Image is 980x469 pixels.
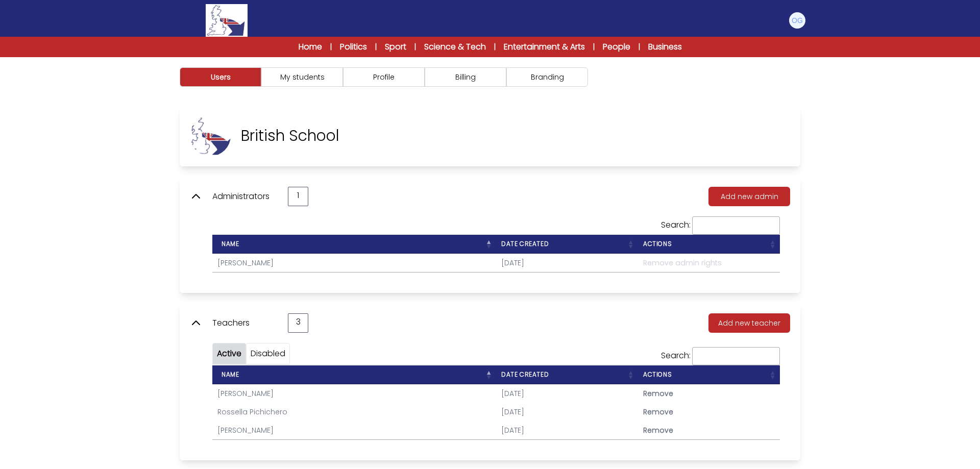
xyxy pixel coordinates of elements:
span: Remove [643,407,673,417]
td: [DATE] [496,403,638,421]
a: Logo [174,4,280,37]
button: Add new teacher [708,313,790,333]
label: Search: [661,350,780,361]
span: Remove [643,388,673,399]
span: Name [217,370,239,379]
th: Date created : activate to sort column ascending [496,235,638,254]
span: | [639,42,640,52]
a: [PERSON_NAME] [217,388,274,399]
p: Administrators [212,190,278,203]
a: Entertainment & Arts [504,41,585,53]
span: | [494,42,496,52]
a: Add new teacher [700,317,790,329]
a: Add new admin [700,190,790,202]
td: [DATE] [496,254,638,272]
a: [PERSON_NAME] [217,425,274,435]
button: Profile [343,67,425,87]
button: Add new admin [708,187,790,206]
a: Politics [340,41,367,53]
button: My students [261,67,343,87]
span: Remove [643,425,673,435]
img: zz7LdfaiLTDMCfhCpnm3B9ew2222k4nNbYSoBnaj.jpg [190,115,231,156]
p: British School [241,127,339,145]
span: Remove admin rights [643,258,722,268]
label: Search: [661,219,780,231]
div: 1 [288,187,308,206]
button: Users [180,67,261,87]
span: | [330,42,332,52]
a: Business [648,41,682,53]
input: Search: [692,347,780,365]
th: Date created : activate to sort column ascending [496,365,638,384]
a: Sport [385,41,406,53]
td: [DATE] [496,384,638,403]
td: [DATE] [496,421,638,439]
th: Actions : activate to sort column ascending [638,365,780,384]
img: Logo [206,4,248,37]
span: Name [217,239,239,248]
a: Home [299,41,322,53]
th: Actions : activate to sort column ascending [638,235,780,254]
th: Name : activate to sort column descending [212,235,496,254]
a: People [603,41,630,53]
th: Name : activate to sort column descending [212,365,496,384]
td: [PERSON_NAME] [212,254,496,272]
button: Billing [425,67,506,87]
input: Search: [692,216,780,235]
a: Rossella Pichichero [217,407,287,417]
div: 3 [288,313,308,333]
button: Branding [506,67,588,87]
a: Science & Tech [424,41,486,53]
span: | [375,42,377,52]
span: | [593,42,595,52]
img: Oliver Gargiulo [789,12,805,29]
span: | [414,42,416,52]
p: Teachers [212,317,278,329]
